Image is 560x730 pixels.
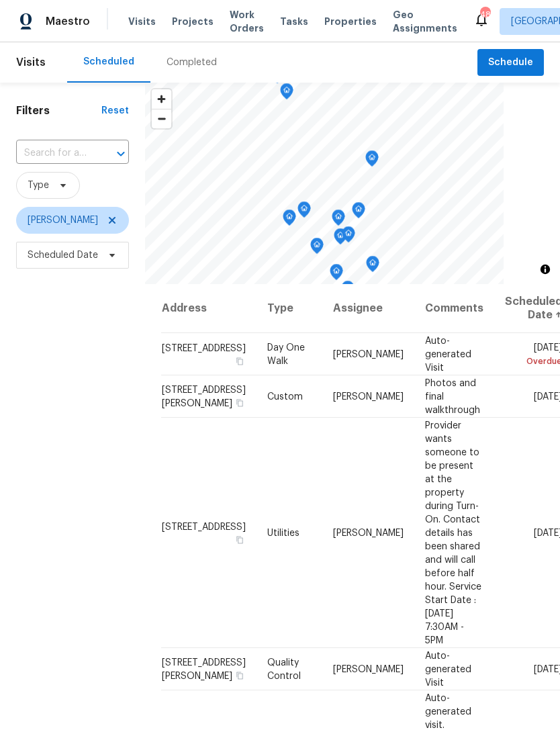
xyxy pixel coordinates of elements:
div: Map marker [342,226,355,247]
th: Address [161,284,256,333]
span: Visits [128,15,156,28]
button: Open [111,144,130,163]
span: Type [28,179,49,192]
span: Scheduled Date [28,248,98,262]
div: Map marker [334,228,347,249]
div: 48 [480,8,489,21]
span: Utilities [267,528,299,537]
span: Maestro [46,15,90,28]
button: Toggle attribution [537,261,553,277]
span: Toggle attribution [541,262,549,277]
span: Schedule [488,54,533,71]
div: Map marker [366,256,379,277]
span: Tasks [280,17,308,26]
button: Schedule [477,49,544,77]
span: Zoom out [152,109,171,128]
span: Quality Control [267,657,301,680]
div: Map marker [297,201,311,222]
div: Scheduled [83,55,134,69]
input: Search for an address... [16,143,91,164]
span: Provider wants someone to be present at the property during Turn-On. Contact details has been sha... [425,420,481,645]
th: Assignee [322,284,414,333]
div: Completed [167,56,217,69]
div: Map marker [341,281,355,302]
span: Auto-generated Visit [425,651,471,687]
span: Visits [16,48,46,77]
span: [PERSON_NAME] [333,664,404,674]
th: Comments [414,284,494,333]
span: Properties [324,15,377,28]
div: Map marker [332,210,345,230]
button: Copy Address [234,396,246,408]
canvas: Map [145,83,504,284]
span: [STREET_ADDRESS][PERSON_NAME] [162,385,246,408]
div: Map marker [352,202,365,223]
span: [PERSON_NAME] [28,214,98,227]
button: Zoom in [152,89,171,109]
button: Copy Address [234,533,246,545]
span: Geo Assignments [393,8,457,35]
div: Map marker [283,210,296,230]
div: Map marker [330,264,343,285]
span: [STREET_ADDRESS][PERSON_NAME] [162,657,246,680]
div: Map marker [280,83,293,104]
span: [PERSON_NAME] [333,349,404,359]
span: Custom [267,392,303,401]
span: Auto-generated Visit [425,336,471,372]
div: Map marker [365,150,379,171]
span: Photos and final walkthrough [425,378,480,414]
span: [PERSON_NAME] [333,392,404,401]
h1: Filters [16,104,101,118]
button: Zoom out [152,109,171,128]
button: Copy Address [234,669,246,681]
span: Projects [172,15,214,28]
span: [PERSON_NAME] [333,528,404,537]
button: Copy Address [234,355,246,367]
span: Work Orders [230,8,264,35]
span: Day One Walk [267,343,305,365]
div: Map marker [310,238,324,259]
span: [STREET_ADDRESS] [162,343,246,353]
div: Reset [101,104,129,118]
span: [STREET_ADDRESS] [162,522,246,531]
th: Type [256,284,322,333]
